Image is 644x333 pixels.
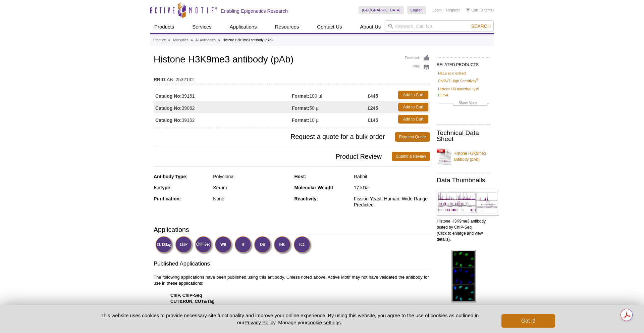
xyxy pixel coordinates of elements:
h2: RELATED PRODUCTS [437,57,490,69]
a: Services [188,20,216,33]
a: Cart [467,8,478,12]
strong: £245 [368,105,378,111]
a: ChIP-IT High Sensitivity® [438,78,478,84]
strong: Isotype: [154,185,172,190]
img: Histone H3K9me3 antibody tested by ChIP-Seq. [437,190,499,216]
strong: £145 [368,117,378,123]
img: Immunohistochemistry Validated [274,236,292,254]
a: All Antibodies [196,37,216,43]
a: Antibodies [173,37,189,43]
a: Contact Us [313,20,346,33]
td: 10 µl [292,113,368,125]
img: Dot Blot Validated [254,236,272,254]
div: Fission Yeast, Human, Wide Range Predicted [354,196,430,208]
button: Got it! [501,314,555,328]
li: | [443,6,444,14]
strong: £445 [368,93,378,99]
li: » [168,38,170,42]
td: 50 µl [292,101,368,113]
p: This website uses cookies to provide necessary site functionality and improve your online experie... [89,312,490,326]
div: Polyclonal [213,174,289,180]
h3: Applications [154,225,430,235]
a: Request Quote [395,132,430,142]
sup: ® [476,78,479,82]
a: HeLa acid extract [438,70,466,76]
span: Product Review [154,152,392,161]
strong: Format: [292,117,309,123]
div: None [213,196,289,202]
strong: Catalog No: [155,93,182,99]
img: Western Blot Validated [215,236,233,254]
input: Keyword, Cat. No. [385,20,494,32]
strong: Molecular Weight: [294,185,335,190]
strong: Purification: [154,196,181,201]
strong: ChIP, ChIP-Seq [170,293,202,298]
div: 17 kDa [354,185,430,191]
a: Add to Cart [398,91,428,99]
li: » [191,38,193,42]
a: Privacy Policy [245,320,275,325]
a: Products [150,20,178,33]
a: Applications [226,20,261,33]
img: ChIP Validated [175,236,194,254]
a: Products [153,37,166,43]
img: Your Cart [467,8,470,11]
img: Histone H3K9me3 antibody (pAb) tested by immunofluorescence. [451,250,476,302]
strong: Antibody Type: [154,174,187,179]
h2: Data Thumbnails [437,177,490,183]
a: [GEOGRAPHIC_DATA] [359,6,404,14]
img: ChIP-Seq Validated [195,236,213,254]
td: 39161 [154,89,292,101]
span: Search [471,23,491,29]
div: Rabbit [354,174,430,180]
a: Login [433,8,442,12]
strong: Catalog No: [155,105,182,111]
a: Print [405,63,430,71]
a: Histone H3 trimethyl Lys9 ELISA [438,86,489,98]
button: cookie settings [308,320,341,325]
td: 39062 [154,101,292,113]
a: About Us [356,20,385,33]
strong: Catalog No: [155,117,182,123]
img: CUT&Tag Validated [155,236,174,254]
a: Show More [438,100,489,107]
li: Histone H3K9me3 antibody (pAb) [223,38,273,42]
div: Serum [213,185,289,191]
a: Submit a Review [392,152,430,161]
h2: Enabling Epigenetics Research [221,8,288,14]
h1: Histone H3K9me3 antibody (pAb) [154,54,430,66]
strong: CUT&RUN, CUT&Tag [170,299,215,304]
strong: Format: [292,93,309,99]
a: Resources [271,20,303,33]
strong: Host: [294,174,307,179]
a: Register [446,8,460,12]
p: Histone H3K9me3 antibody tested by ChIP-Seq. (Click to enlarge and view details). [437,218,490,242]
a: Feedback [405,54,430,62]
td: 100 µl [292,89,368,101]
a: Add to Cart [398,115,428,124]
td: AB_2532132 [154,73,430,83]
a: Add to Cart [398,103,428,111]
a: English [407,6,426,14]
li: » [218,38,220,42]
strong: RRID: [154,77,167,83]
li: (0 items) [467,6,494,14]
h3: Published Applications [154,260,430,269]
img: Immunocytochemistry Validated [293,236,312,254]
span: Request a quote for a bulk order [154,132,395,142]
td: 39162 [154,113,292,125]
strong: Format: [292,105,309,111]
a: Histone H3K9me3 antibody (pAb) [437,146,490,166]
strong: Reactivity: [294,196,318,201]
h2: Technical Data Sheet [437,130,490,142]
img: Immunofluorescence Validated [234,236,253,254]
button: Search [469,23,493,29]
